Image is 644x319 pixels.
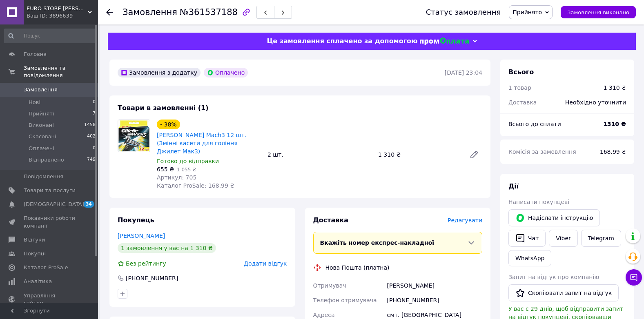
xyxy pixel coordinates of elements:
img: Gillette Mach3 12 шт. (Змінні касети для гоління Джилет Мак3) [118,120,150,152]
span: [DEMOGRAPHIC_DATA] [24,201,84,208]
span: Замовлення виконано [567,9,629,16]
span: 7 [93,110,96,117]
span: Оплачені [29,145,54,152]
span: Всього до сплати [508,121,561,127]
span: Адреса [313,312,335,318]
a: [PERSON_NAME] [118,233,165,239]
span: Управління сайтом [24,292,76,307]
span: Товари та послуги [24,187,76,194]
span: 655 ₴ [157,166,174,173]
span: Аналітика [24,278,52,285]
div: Оплачено [204,68,248,78]
div: 1 замовлення у вас на 1 310 ₴ [118,243,216,253]
span: Товари в замовленні (1) [118,104,209,112]
span: Всього [508,68,534,76]
span: Головна [24,51,47,58]
button: Чат з покупцем [626,269,642,286]
span: Нові [29,99,40,106]
span: Відгуки [24,236,45,244]
button: Замовлення виконано [561,6,636,18]
a: Редагувати [466,146,482,163]
span: Прийняті [29,110,54,117]
span: Покупці [24,250,46,257]
div: Нова Пошта (платна) [323,264,392,272]
span: 0 [93,99,96,106]
div: Замовлення з додатку [118,68,201,78]
span: 0 [93,145,96,152]
span: 34 [84,201,94,208]
span: 1458 [84,122,96,129]
span: 1 товар [508,84,531,91]
span: Вкажіть номер експрес-накладної [320,239,435,246]
span: Додати відгук [244,260,287,267]
span: Каталог ProSale: 168.99 ₴ [157,182,234,189]
button: Чат [508,230,546,247]
a: [PERSON_NAME] Mach3 12 шт. (Змінні касети для гоління Джилет Мак3) [157,132,246,155]
span: Показники роботи компанії [24,215,76,229]
span: Доставка [508,99,537,106]
div: Необхідно уточнити [560,93,631,111]
span: 749 [87,156,96,164]
span: Готово до відправки [157,158,219,164]
div: 1 310 ₴ [604,84,626,92]
span: EURO STORE GILLETTE ORIGINAL [27,5,88,12]
span: Доставка [313,216,349,224]
span: Запит на відгук про компанію [508,274,599,280]
span: Комісія за замовлення [508,148,576,155]
span: Артикул: 705 [157,174,196,181]
span: 1 055 ₴ [177,167,196,173]
span: Виконані [29,122,54,129]
div: 2 шт. [264,149,375,160]
span: 168.99 ₴ [600,148,626,155]
span: Каталог ProSale [24,264,68,271]
span: Покупець [118,216,154,224]
span: Без рейтингу [126,260,166,267]
button: Надіслати інструкцію [508,209,600,226]
span: Замовлення [24,86,58,93]
span: Замовлення та повідомлення [24,64,98,79]
span: Телефон отримувача [313,297,377,303]
div: Ваш ID: 3896639 [27,12,98,20]
span: Це замовлення сплачено за допомогою [267,37,417,45]
a: Telegram [581,230,621,247]
span: Дії [508,182,519,190]
div: Повернутися назад [106,8,113,16]
span: Повідомлення [24,173,63,180]
span: №361537188 [180,7,238,17]
span: Отримувач [313,282,346,289]
img: evopay logo [420,38,469,45]
span: Скасовані [29,133,56,140]
span: 402 [87,133,96,140]
span: Відправлено [29,156,64,164]
span: Прийнято [513,9,542,16]
span: Редагувати [448,217,482,224]
time: [DATE] 23:04 [445,69,482,76]
div: [PERSON_NAME] [386,278,484,293]
a: WhatsApp [508,250,551,266]
div: [PHONE_NUMBER] [386,293,484,308]
div: 1 310 ₴ [375,149,463,160]
div: [PHONE_NUMBER] [125,274,179,282]
button: Скопіювати запит на відгук [508,284,619,301]
div: - 38% [157,120,180,129]
span: Написати покупцеві [508,199,569,205]
input: Пошук [4,29,96,43]
span: Замовлення [123,7,177,17]
a: Viber [549,230,577,247]
b: 1310 ₴ [603,121,626,127]
div: Статус замовлення [426,8,501,16]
